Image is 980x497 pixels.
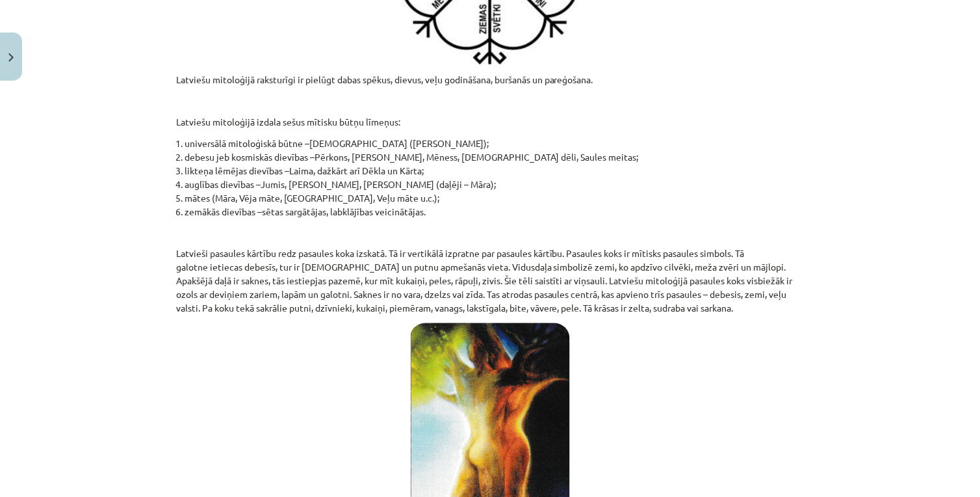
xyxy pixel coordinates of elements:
[176,73,804,87] p: Latviešu mitoloģijā raksturīgi ir pielūgt dabas spēkus, dievus, veļu godināšana, buršanās un pare...
[176,247,804,316] p: Latvieši pasaules kārtību redz pasaules koka izskatā. Tā ir vertikālā izpratne par pasaules kārtī...
[185,137,804,151] li: universālā mitoloģiskā būtne – [DEMOGRAPHIC_DATA] ([PERSON_NAME]);
[185,165,804,178] li: likteņa lēmējas dievības – Laima, dažkārt arī Dēkla un Kārta;
[185,151,804,165] li: debesu jeb kosmiskās dievības – Pērkons, [PERSON_NAME], Mēness, [DEMOGRAPHIC_DATA] dēli, Saules m...
[8,53,14,62] img: icon-close-lesson-0947bae3869378f0d4975bcd49f059093ad1ed9edebbc8119c70593378902aed.svg
[176,116,804,129] p: Latviešu mitoloģijā izdala sešus mītisku būtņu līmeņus:
[185,206,804,219] li: zemākās dievības – sētas sargātājas, labklājības veicinātājas.
[185,178,804,192] li: auglības dievības – Jumis, [PERSON_NAME], [PERSON_NAME] (daļēji – Māra);
[185,192,804,206] li: mātes (Māra, Vēja māte, [GEOGRAPHIC_DATA], Veļu māte u.c.);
